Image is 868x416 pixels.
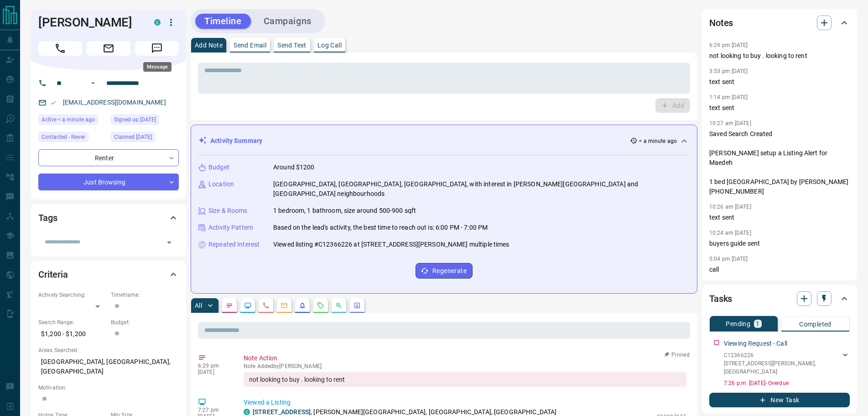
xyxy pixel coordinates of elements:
p: text sent [709,213,850,222]
div: Tue Mar 11 2025 [111,132,179,145]
h2: Notes [709,16,733,30]
p: Saved Search Created [PERSON_NAME] setup a Listing Alert for Maedeh 1 bed [GEOGRAPHIC_DATA] by [P... [709,129,850,196]
div: Message [143,62,172,72]
p: [DATE] [198,369,230,375]
p: Note Action [244,353,686,363]
p: Location [208,179,234,189]
svg: Listing Alerts [299,302,306,309]
div: not looking to buy . looking to rent [244,372,686,387]
p: 10:24 am [DATE] [709,230,751,236]
div: Tags [38,207,179,229]
div: Tasks [709,288,850,310]
p: text sent [709,103,850,113]
p: Add Note [195,42,223,48]
h1: [PERSON_NAME] [38,15,140,30]
p: Activity Pattern [208,223,253,232]
p: 5:04 pm [DATE] [709,256,748,262]
span: Contacted - Never [42,132,85,142]
button: Timeline [195,14,251,29]
span: Signed up [DATE] [114,115,156,124]
p: Motivation: [38,384,179,392]
p: call [709,265,850,274]
p: Viewing Request - Call [724,339,787,348]
h2: Tags [38,211,57,225]
p: [GEOGRAPHIC_DATA], [GEOGRAPHIC_DATA], [GEOGRAPHIC_DATA] [38,354,179,379]
p: C12366226 [724,351,841,359]
svg: Requests [317,302,324,309]
p: Send Text [277,42,307,48]
p: 1 [756,321,759,327]
svg: Email Valid [50,100,57,106]
button: Campaigns [255,14,321,29]
span: Call [38,41,82,56]
div: Activity Summary< a minute ago [198,132,690,149]
div: Criteria [38,263,179,285]
p: Repeated Interest [208,240,260,249]
a: [EMAIL_ADDRESS][DOMAIN_NAME] [63,99,166,106]
p: 6:29 pm [198,363,230,369]
p: $1,200 - $1,200 [38,326,106,342]
p: 7:26 p.m. [DATE] - Overdue [724,379,850,387]
svg: Emails [281,302,288,309]
p: 10:26 am [DATE] [709,204,751,210]
div: C12366226[STREET_ADDRESS][PERSON_NAME],[GEOGRAPHIC_DATA] [724,349,850,378]
p: not looking to buy . looking to rent [709,51,850,61]
h2: Tasks [709,291,732,306]
button: Open [88,78,99,89]
p: Send Email [234,42,266,48]
p: Budget: [111,318,179,326]
p: [GEOGRAPHIC_DATA], [GEOGRAPHIC_DATA], [GEOGRAPHIC_DATA], with interest in [PERSON_NAME][GEOGRAPHI... [273,179,690,199]
p: Note Added by [PERSON_NAME] [244,363,686,369]
p: Areas Searched: [38,346,179,354]
svg: Lead Browsing Activity [244,302,251,309]
p: < a minute ago [639,137,677,145]
svg: Agent Actions [353,302,361,309]
p: Actively Searching: [38,291,106,299]
p: text sent [709,77,850,87]
a: [STREET_ADDRESS] [253,408,311,416]
svg: Notes [226,302,233,309]
p: Around $1200 [273,163,315,172]
p: 1:14 pm [DATE] [709,94,748,100]
svg: Calls [262,302,270,309]
button: Pinned [664,351,690,359]
span: Claimed [DATE] [114,132,152,142]
button: Open [163,236,176,249]
p: Activity Summary [210,136,262,146]
div: Just Browsing [38,174,179,190]
p: Pending [726,321,750,327]
svg: Opportunities [335,302,343,309]
p: 3:53 pm [DATE] [709,68,748,74]
p: 1 bedroom, 1 bathroom, size around 500-900 sqft [273,206,416,216]
div: Sat Sep 13 2025 [38,115,106,127]
p: Budget [208,163,229,172]
p: Size & Rooms [208,206,248,216]
p: [STREET_ADDRESS][PERSON_NAME] , [GEOGRAPHIC_DATA] [724,359,841,376]
div: condos.ca [244,409,250,415]
p: Search Range: [38,318,106,326]
p: Timeframe: [111,291,179,299]
div: condos.ca [154,19,161,26]
div: Renter [38,149,179,166]
p: 10:27 am [DATE] [709,120,751,126]
span: Message [135,41,179,56]
p: buyers guide sent [709,239,850,248]
p: Viewed a Listing [244,398,686,407]
p: Viewed listing #C12366226 at [STREET_ADDRESS][PERSON_NAME] multiple times [273,240,509,249]
span: Active < a minute ago [42,115,95,124]
p: 7:27 pm [198,407,230,413]
p: Completed [799,321,832,327]
p: Based on the lead's activity, the best time to reach out is: 6:00 PM - 7:00 PM [273,223,488,232]
p: All [195,302,202,309]
button: New Task [709,393,850,407]
span: Email [87,41,130,56]
p: 6:29 pm [DATE] [709,42,748,48]
p: Log Call [317,42,342,48]
button: Regenerate [416,263,473,279]
div: Notes [709,12,850,34]
h2: Criteria [38,267,68,282]
div: Sun Aug 11 2024 [111,115,179,127]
